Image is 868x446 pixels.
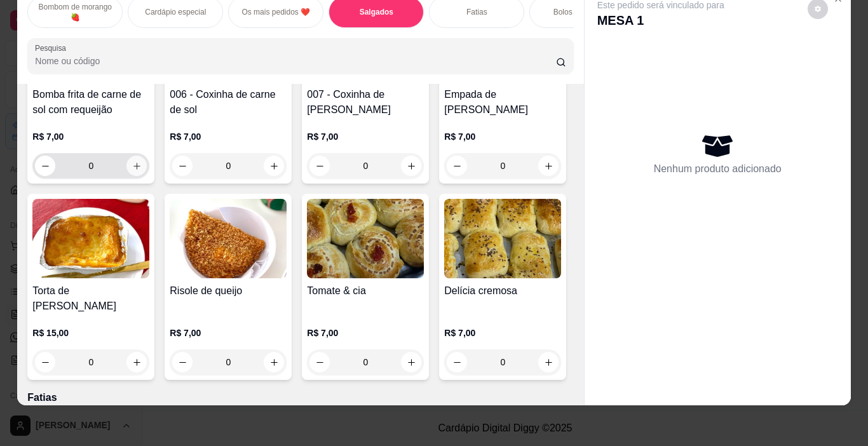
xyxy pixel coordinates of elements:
[307,283,424,299] h4: Tomate & cia
[360,7,393,17] p: Salgados
[307,87,424,118] h4: 007 - Coxinha de [PERSON_NAME]
[401,352,421,372] button: increase-product-quantity
[32,283,149,314] h4: Torta de [PERSON_NAME]
[447,156,467,176] button: decrease-product-quantity
[126,352,147,372] button: increase-product-quantity
[401,156,421,176] button: increase-product-quantity
[444,327,561,339] p: R$ 7,00
[35,55,556,67] input: Pesquisa
[307,130,424,143] p: R$ 7,00
[170,327,287,339] p: R$ 7,00
[264,352,284,372] button: increase-product-quantity
[466,7,487,17] p: Fatias
[654,161,782,177] p: Nenhum produto adicionado
[170,283,287,299] h4: Risole de queijo
[309,156,330,176] button: decrease-product-quantity
[170,199,287,278] img: product-image
[35,352,55,372] button: decrease-product-quantity
[538,352,559,372] button: increase-product-quantity
[553,7,601,17] p: Bolos Afetivos
[241,7,310,17] p: Os mais pedidos ❤️
[444,87,561,118] h4: Empada de [PERSON_NAME]
[172,156,193,176] button: decrease-product-quantity
[170,130,287,143] p: R$ 7,00
[172,352,193,372] button: decrease-product-quantity
[32,130,149,143] p: R$ 7,00
[35,43,71,53] label: Pesquisa
[307,199,424,278] img: product-image
[447,352,467,372] button: decrease-product-quantity
[145,7,206,17] p: Cardápio especial
[444,199,561,278] img: product-image
[264,156,284,176] button: increase-product-quantity
[32,327,149,339] p: R$ 15,00
[444,130,561,143] p: R$ 7,00
[38,2,112,22] p: Bombom de morango🍓
[170,87,287,118] h4: 006 - Coxinha de carne de sol
[538,156,559,176] button: increase-product-quantity
[32,87,149,118] h4: Bomba frita de carne de sol com requeijão
[126,156,147,176] button: increase-product-quantity
[444,283,561,299] h4: Delícia cremosa
[597,11,724,29] p: MESA 1
[27,390,573,405] p: Fatias
[309,352,330,372] button: decrease-product-quantity
[307,327,424,339] p: R$ 7,00
[35,156,55,176] button: decrease-product-quantity
[32,199,149,278] img: product-image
